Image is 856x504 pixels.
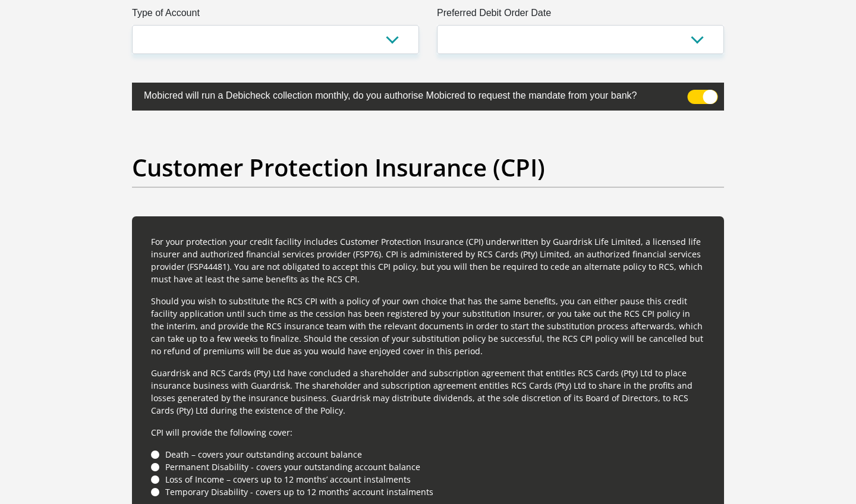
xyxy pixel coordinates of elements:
[151,235,705,285] p: For your protection your credit facility includes Customer Protection Insurance (CPI) underwritte...
[151,367,705,417] p: Guardrisk and RCS Cards (Pty) Ltd have concluded a shareholder and subscription agreement that en...
[132,153,724,182] h2: Customer Protection Insurance (CPI)
[151,473,705,486] li: Loss of Income – covers up to 12 months’ account instalments
[132,6,419,25] label: Type of Account
[437,6,724,25] label: Preferred Debit Order Date
[151,426,705,439] p: CPI will provide the following cover:
[132,83,665,106] label: Mobicred will run a Debicheck collection monthly, do you authorise Mobicred to request the mandat...
[151,486,705,498] li: Temporary Disability - covers up to 12 months’ account instalments
[151,295,705,357] p: Should you wish to substitute the RCS CPI with a policy of your own choice that has the same bene...
[151,448,705,461] li: Death – covers your outstanding account balance
[151,461,705,473] li: Permanent Disability - covers your outstanding account balance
